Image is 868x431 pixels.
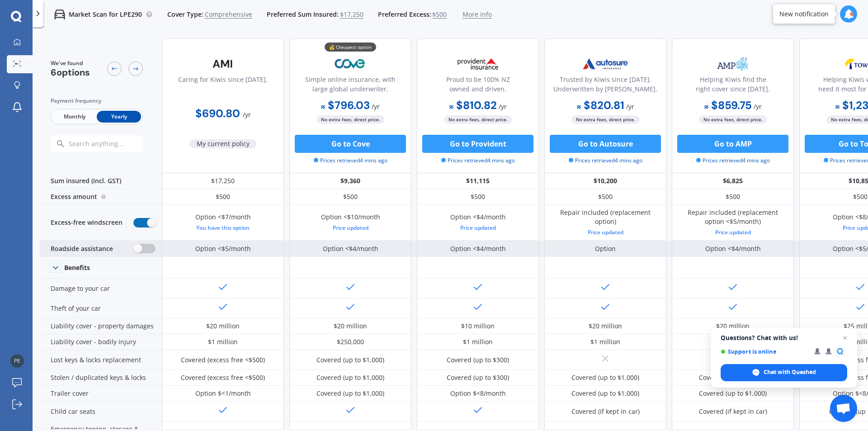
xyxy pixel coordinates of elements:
div: Roadside assistance [40,241,162,257]
div: $20 million [206,322,240,331]
div: $6,825 [672,173,794,189]
div: Trailer cover [40,386,162,402]
div: Covered (excess free <$500) [181,373,265,382]
span: / yr [754,102,762,111]
img: Autosure.webp [576,52,635,75]
div: Option [595,244,616,253]
div: $500 [289,189,411,205]
div: Option <$5/month [195,244,251,253]
div: Payment frequency [51,96,143,105]
div: Option <$7/month [195,213,251,232]
div: Repair included (replacement option) [551,208,660,237]
div: Liability cover - property damages [40,318,162,334]
div: Option $<8/month [450,389,506,398]
img: AMI-text-1.webp [193,52,253,75]
span: More info [462,10,492,19]
div: Repair included (replacement option <$5/month) [679,208,787,237]
div: Option <$4/month [450,244,506,253]
span: / yr [499,102,507,111]
div: $500 [672,189,794,205]
div: Option <$4/month [450,213,506,232]
div: $500 [417,189,539,205]
div: $20 million [334,322,367,331]
div: $10 million [461,322,495,331]
span: / yr [372,102,380,111]
span: Cover Type: [167,10,203,19]
div: $9,360 [289,173,411,189]
button: Go to AMP [677,135,788,153]
div: $10,200 [544,173,666,189]
div: $500 [544,189,666,205]
img: 7b771fe76a69aff762521c30eeba04a2 [10,354,24,368]
span: Yearly [97,111,141,123]
div: Covered (if kept in car) [571,407,640,416]
div: Theft of your car [40,298,162,318]
div: Covered (up to $1,000) [699,373,767,382]
div: $250,000 [337,337,364,346]
div: Covered (up to $1,000) [316,355,384,365]
img: car.f15378c7a67c060ca3f3.svg [54,9,65,20]
span: My current policy [189,139,257,148]
div: Covered (up to $300) [447,355,509,365]
b: $796.03 [321,98,370,112]
span: Prices retrieved 4 mins ago [569,156,642,165]
span: We've found [51,59,90,67]
span: No extra fees, direct price. [571,115,640,124]
b: $690.80 [195,106,240,120]
div: Covered (up to $1,000) [571,373,639,382]
span: Close chat [840,332,850,343]
img: Provident.png [448,52,508,75]
div: Child car seats [40,402,162,422]
b: $859.75 [704,98,752,112]
div: Covered (if kept in car) [699,407,767,416]
span: No extra fees, direct price. [316,115,385,124]
div: Price updated [551,228,660,237]
span: $500 [432,10,447,19]
div: Covered (up to $300) [447,373,509,382]
div: Covered (up to $1,000) [571,389,639,398]
span: Preferred Sum Insured: [267,10,339,19]
div: Stolen / duplicated keys & locks [40,370,162,386]
input: Search anything... [68,140,160,148]
span: Prices retrieved 4 mins ago [314,156,387,165]
span: Preferred Excess: [378,10,431,19]
div: Option <$10/month [321,213,380,232]
div: $20 million [589,322,622,331]
div: Liability cover - bodily injury [40,334,162,350]
div: Price updated [321,223,380,232]
img: Cove.webp [321,52,380,75]
div: Option $<1/month [195,389,251,398]
b: $810.82 [449,98,497,112]
span: Comprehensive [205,10,252,19]
div: Open chat [830,395,857,422]
div: $1 million [590,337,620,346]
b: $820.81 [577,98,624,112]
div: New notification [779,9,829,19]
div: Lost keys & locks replacement [40,350,162,370]
div: Price updated [679,228,787,237]
span: Chat with Quashed [764,368,816,376]
span: Monthly [52,111,97,123]
div: Caring for Kiwis since [DATE]. [178,75,268,97]
div: Simple online insurance, with large global underwriter. [297,75,404,97]
button: Go to Provident [422,135,533,153]
div: Chat with Quashed [721,364,847,381]
div: Excess amount [40,189,162,205]
div: 💰 Cheapest option [325,43,376,52]
div: $17,250 [162,173,284,189]
img: AMP.webp [703,52,763,75]
div: Proud to be 100% NZ owned and driven. [425,75,531,97]
div: Covered (up to $1,000) [699,389,767,398]
span: 6 options [51,66,90,78]
span: $17,250 [340,10,363,19]
span: Prices retrieved 4 mins ago [696,156,770,165]
div: $500 [162,189,284,205]
div: Price updated [450,223,506,232]
div: Damage to your car [40,279,162,298]
div: Option <$4/month [323,244,378,253]
span: Prices retrieved 4 mins ago [441,156,515,165]
div: Benefits [64,264,90,272]
div: $1 million [463,337,493,346]
div: Excess-free windscreen [40,205,162,241]
span: No extra fees, direct price. [444,115,512,124]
